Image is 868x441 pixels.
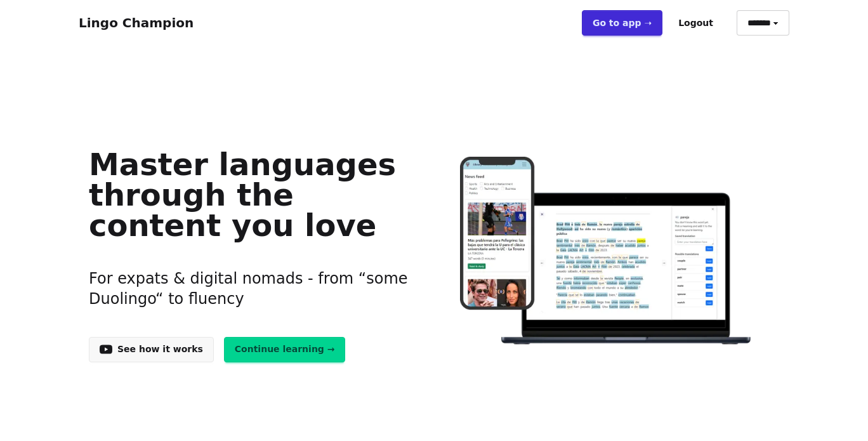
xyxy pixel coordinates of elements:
[89,337,214,362] a: See how it works
[667,10,724,36] button: Logout
[89,253,414,324] h3: For expats & digital nomads - from “some Duolingo“ to fluency
[224,337,346,362] a: Continue learning →
[79,15,194,30] a: Lingo Champion
[582,10,662,36] a: Go to app ➝
[435,157,779,346] img: Learn languages online
[89,149,414,240] h1: Master languages through the content you love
